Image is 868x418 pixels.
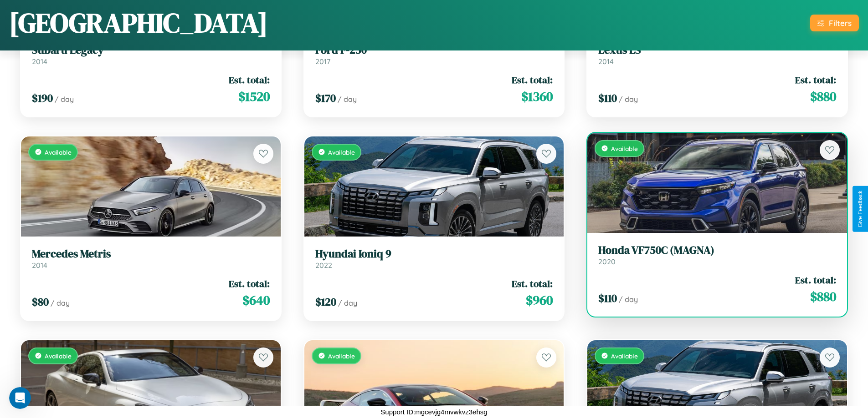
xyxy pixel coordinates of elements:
span: Est. total: [512,73,553,86]
div: Filters [829,18,852,28]
span: $ 110 [598,291,617,306]
button: Filters [810,15,859,31]
a: Lexus LS2014 [598,44,836,66]
span: $ 120 [315,294,336,309]
span: $ 960 [526,291,553,309]
p: Support ID: mgcevjg4mvwkvz3ehsg [380,406,487,418]
span: / day [55,95,74,104]
h3: Lexus LS [598,44,836,57]
span: / day [51,298,70,307]
span: 2020 [598,257,616,266]
span: Available [328,148,355,156]
span: Available [611,352,638,360]
a: Honda VF750C (MAGNA)2020 [598,244,836,266]
span: $ 80 [32,294,49,309]
span: $ 880 [810,87,836,106]
span: $ 1360 [521,87,553,106]
span: 2014 [32,57,47,66]
h3: Ford F-250 [315,44,553,57]
h3: Hyundai Ioniq 9 [315,247,553,261]
span: / day [338,95,357,104]
iframe: Intercom live chat [9,387,31,409]
span: Available [328,352,355,360]
span: Est. total: [795,73,836,86]
span: $ 110 [598,91,617,106]
span: $ 1520 [238,87,270,106]
span: 2017 [315,57,330,66]
span: 2014 [32,261,47,270]
span: Est. total: [229,277,270,290]
span: $ 640 [242,291,270,309]
span: Est. total: [795,273,836,287]
h3: Subaru Legacy [32,44,270,57]
span: 2022 [315,261,332,270]
a: Subaru Legacy2014 [32,44,270,66]
span: $ 880 [810,287,836,306]
span: Est. total: [512,277,553,290]
a: Hyundai Ioniq 92022 [315,247,553,270]
span: Available [45,148,72,156]
span: Available [611,145,638,152]
span: / day [619,95,638,104]
a: Mercedes Metris2014 [32,247,270,270]
span: 2014 [598,57,614,66]
span: Available [45,352,72,360]
span: / day [338,298,357,307]
span: Est. total: [229,73,270,86]
span: / day [619,295,638,304]
h1: [GEOGRAPHIC_DATA] [9,4,268,41]
a: Ford F-2502017 [315,44,553,66]
h3: Mercedes Metris [32,247,270,261]
span: $ 190 [32,91,53,106]
div: Give Feedback [857,191,863,227]
span: $ 170 [315,91,336,106]
h3: Honda VF750C (MAGNA) [598,244,836,257]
